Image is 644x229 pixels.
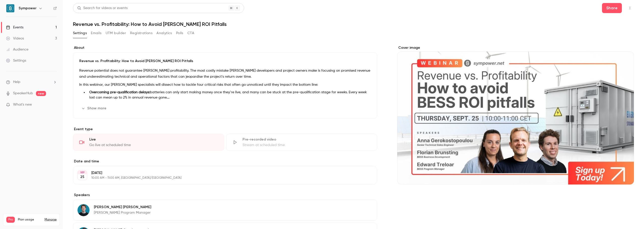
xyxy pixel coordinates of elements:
img: Sympower [6,4,14,12]
div: Stream at scheduled time [243,143,371,148]
iframe: Noticeable Trigger [51,103,57,107]
p: 25 [80,174,84,179]
div: Pre-recorded videoStream at scheduled time [226,134,377,151]
span: What's new [13,102,32,107]
p: In this webinar, our [PERSON_NAME] specialists will dissect how to tackle four critical risks tha... [79,82,371,88]
p: Event type [73,127,377,132]
h1: Revenue vs. Profitability: How to Avoid [PERSON_NAME] ROI Pitfalls [73,21,634,27]
p: Revenue vs. Profitability: How to Avoid [PERSON_NAME] ROI Pitfalls [79,59,371,64]
li: help-dropdown-opener [6,79,57,85]
label: About [73,45,377,50]
span: Pro [6,217,15,223]
span: new [36,91,46,96]
button: Analytics [156,29,172,37]
button: Share [602,3,622,13]
div: Search for videos or events [77,6,128,11]
div: Go live at scheduled time [89,143,218,148]
div: LiveGo live at scheduled time [73,134,224,151]
button: Polls [176,29,183,37]
p: [PERSON_NAME] [PERSON_NAME] [94,205,151,210]
img: Edward Treloar [77,204,90,216]
label: Speakers [73,193,377,198]
div: Pre-recorded video [243,137,371,142]
div: Edward Treloar[PERSON_NAME] [PERSON_NAME][PERSON_NAME] Program Manager [73,200,377,221]
p: [DATE] [91,170,350,175]
div: Events [6,25,23,30]
label: Date and time [73,159,377,164]
button: CTA [187,29,194,37]
a: Manage [45,218,57,222]
button: UTM builder [106,29,126,37]
strong: Overcoming pre-qualification delays: [89,90,150,94]
li: batteries can only start making money once they’re live, and many can be stuck at the pre-qualifi... [87,90,371,100]
div: SEP [78,171,87,174]
button: Emails [91,29,101,37]
span: Plan usage [18,218,42,222]
label: Cover image [397,45,634,50]
button: Settings [73,29,87,37]
div: Videos [6,36,24,41]
p: 10:00 AM - 11:00 AM, [GEOGRAPHIC_DATA]/[GEOGRAPHIC_DATA] [91,176,350,180]
h6: Sympower [19,6,36,11]
button: Show more [79,104,109,112]
div: Audience [6,47,28,52]
section: Cover image [397,45,634,185]
a: SpeakerHub [13,91,33,96]
span: Help [13,79,20,85]
div: Live [89,137,218,142]
button: Registrations [130,29,152,37]
div: Settings [6,58,26,63]
p: Revenue potential does not guarantee [PERSON_NAME] profitability. The most costly mistake [PERSON... [79,68,371,80]
p: [PERSON_NAME] Program Manager [94,210,151,215]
